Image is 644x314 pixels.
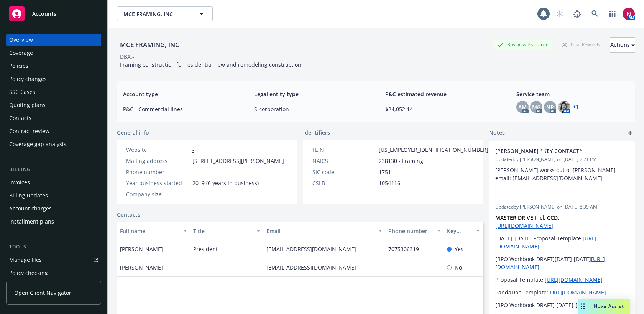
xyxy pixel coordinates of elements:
[495,255,629,271] p: [BPO Workbook DRAFT][DATE]-[DATE]
[6,243,101,251] div: Tools
[9,86,35,98] div: SSC Cases
[605,6,620,21] a: Switch app
[190,222,263,240] button: Title
[192,179,259,187] span: 2019 (6 years in business)
[552,6,567,21] a: Start snowing
[495,166,617,182] span: [PERSON_NAME] works out of [PERSON_NAME] email: [EMAIL_ADDRESS][DOMAIN_NAME]
[6,202,101,215] a: Account charges
[117,210,140,219] a: Contacts
[559,40,604,49] div: Total Rewards
[193,227,252,235] div: Title
[385,222,444,240] button: Phone number
[117,128,149,136] span: General info
[6,3,101,25] a: Accounts
[379,146,488,154] span: [US_EMPLOYER_IDENTIFICATION_NUMBER]
[126,168,189,176] div: Phone number
[495,156,629,163] span: Updated by [PERSON_NAME] on [DATE] 2:21 PM
[495,301,629,309] p: [BPO Workbook DRAFT] [DATE]-[DATE]
[570,6,585,21] a: Report a Bug
[6,60,101,72] a: Policies
[6,47,101,59] a: Coverage
[573,105,578,109] a: +1
[379,157,423,165] span: 238130 - Framing
[126,190,189,198] div: Company size
[192,168,194,176] span: -
[312,168,376,176] div: SIC code
[558,101,570,113] img: photo
[626,128,635,138] a: add
[9,47,33,59] div: Coverage
[6,125,101,137] a: Contract review
[266,264,362,271] a: [EMAIL_ADDRESS][DOMAIN_NAME]
[455,245,463,253] span: Yes
[6,73,101,85] a: Policy changes
[193,263,195,271] span: -
[6,215,101,228] a: Installment plans
[385,90,498,98] span: P&C estimated revenue
[388,245,425,253] a: 7075306319
[14,289,71,297] span: Open Client Navigator
[192,157,284,165] span: [STREET_ADDRESS][PERSON_NAME]
[9,189,48,202] div: Billing updates
[6,189,101,202] a: Billing updates
[455,263,462,271] span: No
[32,11,56,17] span: Accounts
[495,276,629,284] p: Proposal Template:
[495,234,629,250] p: [DATE]-[DATE] Proposal Template:
[6,176,101,189] a: Invoices
[117,40,182,50] div: MCE FRAMING, INC
[548,289,606,296] a: [URL][DOMAIN_NAME]
[120,245,163,253] span: [PERSON_NAME]
[9,138,66,150] div: Coverage gap analysis
[495,204,629,210] span: Updated by [PERSON_NAME] on [DATE] 8:39 AM
[303,128,330,136] span: Identifiers
[518,103,527,111] span: AM
[192,146,194,153] a: -
[578,299,630,314] button: Nova Assist
[379,179,400,187] span: 1054116
[388,227,432,235] div: Phone number
[120,53,134,61] div: DBA: -
[266,245,362,253] a: [EMAIL_ADDRESS][DOMAIN_NAME]
[117,222,190,240] button: Full name
[495,194,609,202] span: -
[379,168,391,176] span: 1751
[532,103,541,111] span: MG
[6,86,101,98] a: SSC Cases
[266,227,374,235] div: Email
[312,179,376,187] div: CSLB
[495,147,609,155] span: [PERSON_NAME] *KEY CONTACT*
[9,125,49,137] div: Contract review
[117,6,213,21] button: MCE FRAMING, INC
[126,157,189,165] div: Mailing address
[312,157,376,165] div: NAICS
[126,179,189,187] div: Year business started
[578,299,588,314] div: Drag to move
[192,190,194,198] span: -
[126,146,189,154] div: Website
[6,112,101,124] a: Contacts
[6,254,101,266] a: Manage files
[9,176,30,189] div: Invoices
[489,128,505,138] span: Notes
[6,34,101,46] a: Overview
[516,90,629,98] span: Service team
[388,264,396,271] a: -
[120,61,301,68] span: Framing construction for residential new and remodeling construction
[9,99,46,111] div: Quoting plans
[495,288,629,296] p: PandaDoc Template:
[9,34,33,46] div: Overview
[312,146,376,154] div: FEIN
[254,90,366,98] span: Legal entity type
[587,6,603,21] a: Search
[9,202,52,215] div: Account charges
[6,166,101,173] div: Billing
[9,254,42,266] div: Manage files
[6,267,101,279] a: Policy checking
[123,105,235,113] span: P&C - Commercial lines
[120,227,179,235] div: Full name
[610,37,635,53] button: Actions
[623,8,635,20] img: photo
[594,303,624,309] span: Nova Assist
